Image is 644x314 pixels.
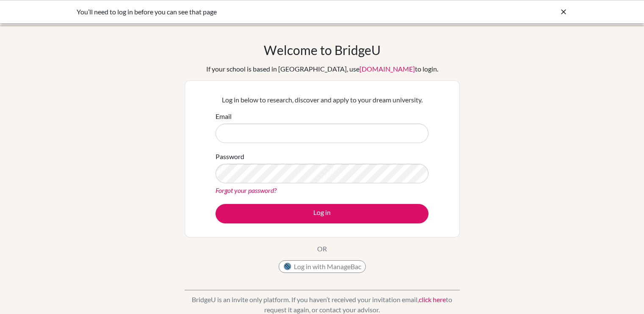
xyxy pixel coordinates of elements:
[317,244,327,254] p: OR
[419,295,446,303] a: click here
[216,95,428,105] p: Log in below to research, discover and apply to your dream university.
[264,42,381,58] h1: Welcome to BridgeU
[216,204,428,223] button: Log in
[216,186,276,194] a: Forgot your password?
[216,151,244,162] label: Password
[359,65,415,73] a: [DOMAIN_NAME]
[206,64,438,74] div: If your school is based in [GEOGRAPHIC_DATA], use to login.
[279,260,366,273] button: Log in with ManageBac
[77,7,441,17] div: You’ll need to log in before you can see that page
[216,111,232,121] label: Email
